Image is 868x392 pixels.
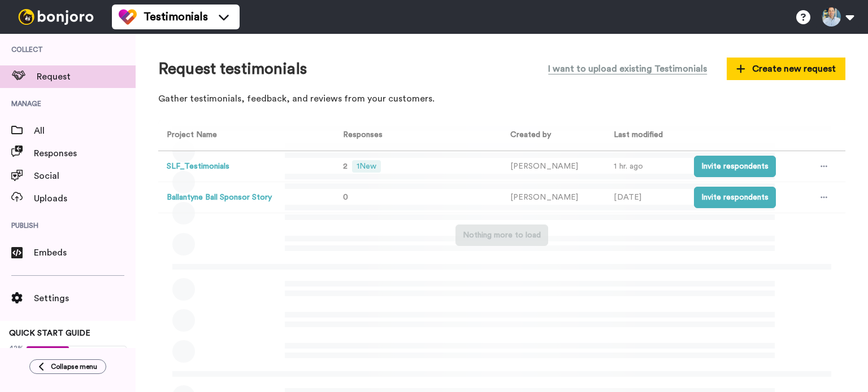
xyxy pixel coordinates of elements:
span: 1 New [352,160,381,173]
button: Invite respondents [694,187,776,208]
span: Testimonials [144,9,208,25]
td: [PERSON_NAME] [502,182,605,213]
p: Gather testimonials, feedback, and reviews from your customers. [158,93,845,105]
th: Last modified [605,120,685,151]
span: Create new request [736,62,836,76]
h1: Request testimonials [158,60,307,78]
button: Nothing more to load [455,224,548,246]
button: Ballantyne Ball Sponsor Story [167,192,272,204]
td: 1 hr. ago [605,151,685,182]
span: Uploads [34,192,136,205]
span: Settings [34,292,136,305]
button: Create new request [727,58,845,80]
button: SLF_Testimonials [167,161,229,173]
span: 0 [343,193,348,201]
span: Responses [34,147,136,160]
span: Social [34,169,136,183]
span: Collapse menu [51,362,97,371]
td: [PERSON_NAME] [502,151,605,182]
button: I want to upload existing Testimonials [540,56,715,81]
span: Request [37,70,136,83]
span: QUICK START GUIDE [9,329,90,337]
span: Embeds [34,246,136,259]
th: Created by [502,120,605,151]
span: 42% [9,343,24,353]
span: Responses [338,131,383,139]
button: Collapse menu [29,359,106,374]
span: All [34,124,136,138]
th: Project Name [158,120,330,151]
button: Invite respondents [694,156,776,177]
img: bj-logo-header-white.svg [14,9,98,25]
img: tm-color.svg [119,8,137,26]
span: I want to upload existing Testimonials [548,62,707,76]
span: 2 [343,162,348,170]
td: [DATE] [605,182,685,213]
